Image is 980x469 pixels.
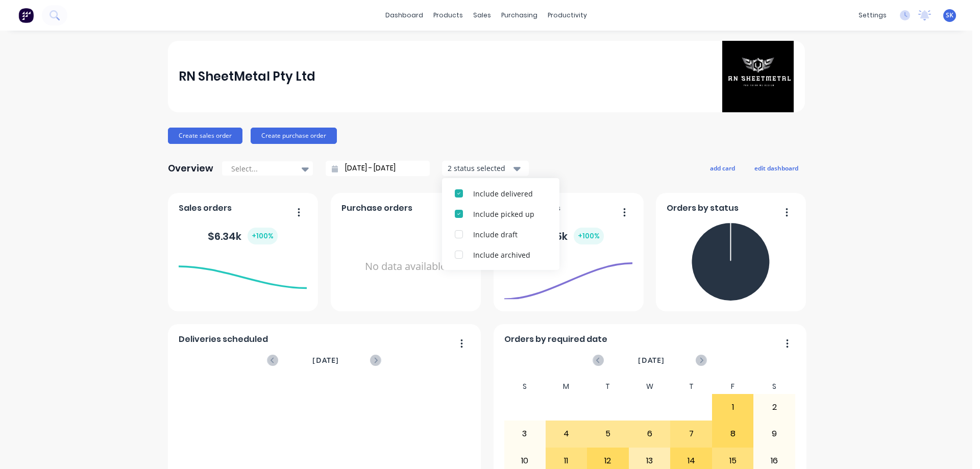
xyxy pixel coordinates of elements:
[428,8,468,23] div: products
[473,229,547,240] div: Include draft
[168,158,213,179] div: Overview
[712,379,754,394] div: F
[496,8,543,23] div: purchasing
[546,379,587,394] div: M
[504,379,546,394] div: S
[946,11,953,20] span: SK
[473,250,547,260] div: Include archived
[380,8,428,23] a: dashboard
[754,421,795,447] div: 9
[629,379,671,394] div: W
[448,163,512,174] div: 2 status selected
[251,128,337,144] button: Create purchase order
[670,379,712,394] div: T
[671,421,712,447] div: 7
[543,8,592,23] div: productivity
[468,8,496,23] div: sales
[533,228,604,244] div: $ 3.45k
[504,421,545,447] div: 3
[179,202,232,214] span: Sales orders
[168,128,242,144] button: Create sales order
[574,228,604,244] div: + 100 %
[629,421,670,447] div: 6
[587,421,628,447] div: 5
[945,434,970,459] iframe: Intercom live chat
[638,355,665,366] span: [DATE]
[748,161,805,175] button: edit dashboard
[312,355,339,366] span: [DATE]
[722,41,794,112] img: RN SheetMetal Pty Ltd
[753,379,795,394] div: S
[504,333,607,345] span: Orders by required date
[713,421,753,447] div: 8
[754,394,795,420] div: 2
[473,188,547,199] div: Include delivered
[341,218,470,315] div: No data available
[587,379,629,394] div: T
[713,394,753,420] div: 1
[667,202,739,214] span: Orders by status
[208,228,278,244] div: $ 6.34k
[341,202,412,214] span: Purchase orders
[18,8,34,23] img: Factory
[703,161,742,175] button: add card
[473,209,547,219] div: Include picked up
[853,8,892,23] div: settings
[546,421,587,447] div: 4
[442,161,529,176] button: 2 status selected
[179,66,315,87] div: RN SheetMetal Pty Ltd
[248,228,278,244] div: + 100 %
